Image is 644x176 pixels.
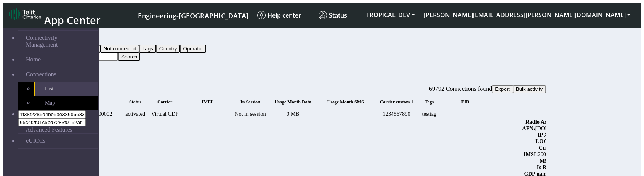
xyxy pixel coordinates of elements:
[316,8,362,23] a: Status
[429,86,492,92] span: 69792 Connections found
[380,99,413,105] span: Carrier custom 1
[419,8,635,22] button: [PERSON_NAME][EMAIL_ADDRESS][PERSON_NAME][DOMAIN_NAME]
[287,111,299,117] span: 0 MB
[538,132,565,138] span: IP Address :
[425,99,434,105] span: Tags
[180,45,206,53] button: Operator
[516,86,543,92] span: Bulk activity
[257,11,266,19] img: knowledge.svg
[495,86,510,92] span: Export
[327,99,364,105] span: Usage Month SMS
[18,31,98,52] a: Connectivity Management
[461,99,469,105] span: EID
[157,99,172,105] span: Carrier
[319,11,347,19] span: Status
[125,111,145,117] span: activated
[535,125,580,131] span: [DOMAIN_NAME]
[45,86,53,92] span: List
[44,13,101,27] span: App Center
[538,151,579,157] span: 200000000000002
[150,111,179,117] div: Virtual CDP
[535,138,567,144] span: LOCATION :
[51,77,546,85] div: Connections
[275,99,311,105] span: Usage Month Data
[524,151,538,157] span: IMSI :
[9,6,99,24] a: App Center
[537,164,566,170] span: Is Roaming :
[138,11,248,20] span: Engineering-[GEOGRAPHIC_DATA]
[34,82,98,96] a: List
[492,85,513,93] button: Export
[422,111,436,117] div: testtag
[202,99,213,105] span: IMEI
[139,45,156,53] button: Tags
[138,8,248,22] a: Your current platform instance
[373,111,421,117] div: 1234567890
[513,85,546,93] button: Bulk activity
[257,11,301,19] span: Help center
[51,66,546,73] div: fitlers menu
[45,100,55,106] span: Map
[254,8,316,23] a: Help center
[156,45,180,53] button: Country
[18,52,98,67] a: Home
[540,158,563,164] span: MSISDN :
[539,145,564,151] span: Customer :
[240,99,260,105] span: In Session
[522,125,535,131] span: APN :
[26,71,56,78] span: Connections
[525,119,570,125] span: Radio Access Tech :
[362,8,419,22] button: TROPICAL_DEV
[18,134,98,148] a: eUICCs
[235,111,266,117] span: Not in session
[34,96,98,110] a: Map
[9,8,41,20] img: logo-telit-cinterion-gw-new.png
[319,11,327,19] img: status.svg
[118,53,140,61] button: Search
[18,67,98,82] a: Connections
[101,45,139,53] button: Not connected
[129,99,141,105] span: Status
[26,126,72,133] span: Advanced Features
